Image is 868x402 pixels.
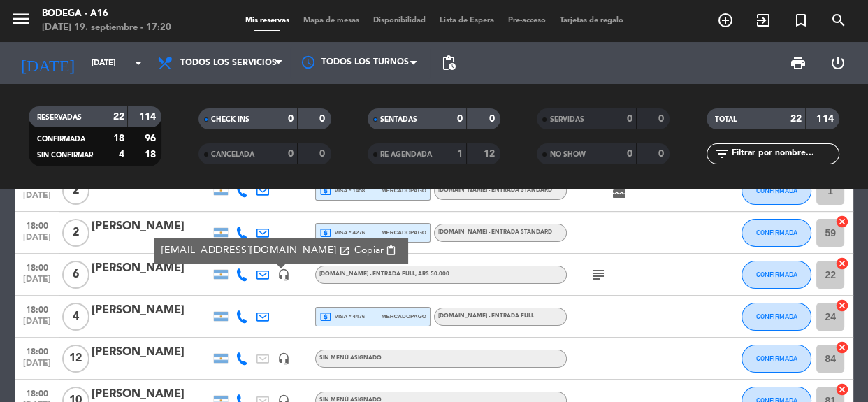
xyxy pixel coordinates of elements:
[20,301,55,317] span: 18:00
[62,261,89,289] span: 6
[380,151,432,158] span: RE AGENDADA
[457,114,463,124] strong: 0
[319,149,328,159] strong: 0
[830,55,846,71] i: power_settings_new
[742,261,811,289] button: CONFIRMADA
[277,268,290,281] i: headset_mic
[180,58,277,68] span: Todos los servicios
[10,48,85,78] i: [DATE]
[145,150,159,159] strong: 18
[130,55,147,71] i: arrow_drop_down
[818,42,858,84] div: LOG OUT
[835,340,849,354] i: cancel
[20,317,55,333] span: [DATE]
[37,114,82,121] span: RESERVADAS
[816,114,836,124] strong: 114
[319,185,332,197] i: local_atm
[835,299,849,313] i: cancel
[549,151,585,158] span: NO SHOW
[715,116,737,123] span: TOTAL
[20,233,55,249] span: [DATE]
[742,219,811,247] button: CONFIRMADA
[92,217,210,236] div: [PERSON_NAME]
[20,343,55,359] span: 18:00
[440,55,457,71] span: pending_actions
[756,313,797,320] span: CONFIRMADA
[501,17,553,24] span: Pre-acceso
[145,134,159,143] strong: 96
[92,343,210,361] div: [PERSON_NAME]
[793,12,809,29] i: turned_in_not
[835,257,849,271] i: cancel
[627,114,632,124] strong: 0
[415,271,449,277] span: , ARS 50.000
[20,217,55,233] span: 18:00
[386,245,396,256] span: content_paste
[658,114,667,124] strong: 0
[830,12,847,29] i: search
[113,134,124,143] strong: 18
[756,229,797,236] span: CONFIRMADA
[319,310,365,323] span: visa * 4476
[790,55,806,71] span: print
[457,149,463,159] strong: 1
[756,271,797,278] span: CONFIRMADA
[288,149,294,159] strong: 0
[489,114,498,124] strong: 0
[319,310,332,323] i: local_atm
[835,215,849,229] i: cancel
[62,219,89,247] span: 2
[756,187,797,194] span: CONFIRMADA
[380,116,417,123] span: SENTADAS
[20,385,55,401] span: 18:00
[139,112,159,122] strong: 114
[288,114,294,124] strong: 0
[319,227,365,239] span: visa * 4276
[350,243,401,259] button: Copiarcontent_paste
[42,21,171,35] div: [DATE] 19. septiembre - 17:20
[92,259,210,278] div: [PERSON_NAME]
[118,150,124,159] strong: 4
[438,229,552,235] span: [DOMAIN_NAME] - Entrada Standard
[62,177,89,205] span: 2
[211,151,254,158] span: CANCELADA
[339,245,350,257] i: open_in_new
[382,312,426,321] span: mercadopago
[756,354,797,362] span: CONFIRMADA
[742,345,811,373] button: CONFIRMADA
[62,303,89,331] span: 4
[319,355,382,361] span: Sin menú asignado
[433,17,501,24] span: Lista de Espera
[658,149,667,159] strong: 0
[549,116,584,123] span: SERVIDAS
[37,136,85,143] span: CONFIRMADA
[835,382,849,396] i: cancel
[438,187,552,193] span: [DOMAIN_NAME] - Entrada Standard
[438,313,534,319] span: [DOMAIN_NAME] - Entrada Full
[296,17,366,24] span: Mapa de mesas
[20,275,55,291] span: [DATE]
[211,116,249,123] span: CHECK INS
[755,12,772,29] i: exit_to_app
[354,243,384,258] span: Copiar
[10,8,31,34] button: menu
[37,152,93,159] span: SIN CONFIRMAR
[161,243,350,259] a: [EMAIL_ADDRESS][DOMAIN_NAME]open_in_new
[92,301,210,320] div: [PERSON_NAME]
[717,12,734,29] i: add_circle_outline
[553,17,630,24] span: Tarjetas de regalo
[742,177,811,205] button: CONFIRMADA
[590,266,607,283] i: subject
[319,271,449,277] span: [DOMAIN_NAME] - Entrada Full
[20,191,55,207] span: [DATE]
[277,352,290,365] i: headset_mic
[20,359,55,375] span: [DATE]
[10,8,31,29] i: menu
[627,149,632,159] strong: 0
[238,17,296,24] span: Mis reservas
[382,186,426,195] span: mercadopago
[730,146,839,161] input: Filtrar por nombre...
[611,182,628,199] i: cake
[790,114,802,124] strong: 22
[742,303,811,331] button: CONFIRMADA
